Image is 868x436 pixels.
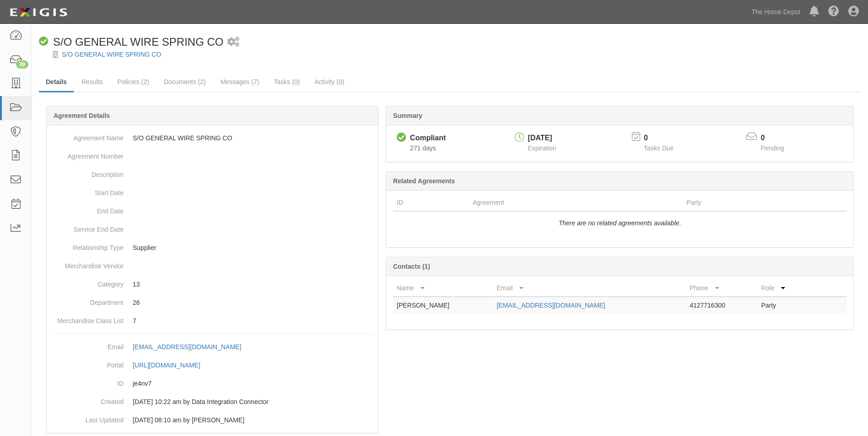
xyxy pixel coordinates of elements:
dt: Relationship Type [50,239,124,252]
dt: Department [50,293,124,307]
img: logo-5460c22ac91f19d4615b14bd174203de0afe785f0fc80cf4dbbc73dc1793850b.png [7,4,70,21]
i: Compliant [397,133,406,143]
td: [PERSON_NAME] [393,297,493,314]
span: Since 01/09/2025 [410,144,436,152]
div: [DATE] [528,133,556,144]
i: Help Center - Complianz [828,6,839,17]
th: Name [393,280,493,297]
a: Results [75,73,110,91]
dt: Portal [50,356,124,370]
span: S/O GENERAL WIRE SPRING CO [53,36,224,48]
dt: Merchandise Vendor [50,257,124,271]
dt: Agreement Number [50,147,124,161]
a: Policies (2) [111,73,156,91]
td: Party [757,297,810,314]
i: 1 scheduled workflow [227,37,239,47]
b: Agreement Details [54,112,110,119]
a: Documents (2) [157,73,213,91]
a: Messages (7) [214,73,266,91]
dt: Created [50,393,124,406]
div: S/O GENERAL WIRE SPRING CO [39,34,224,50]
div: 39 [16,60,28,69]
p: 26 [133,298,374,307]
a: Details [39,73,74,92]
span: Pending [761,144,784,152]
th: Role [757,280,810,297]
dt: Start Date [50,184,124,197]
dt: ID [50,374,124,388]
dt: Email [50,338,124,351]
span: Tasks Due [644,144,674,152]
p: 0 [644,133,685,144]
dt: Last Updated [50,411,124,425]
b: Contacts (1) [393,263,430,270]
a: Activity (0) [307,73,351,91]
b: Summary [393,112,422,119]
i: Compliant [39,37,49,47]
dd: [DATE] 10:22 am by Data Integration Connector [50,393,374,411]
span: Expiration [528,144,556,152]
th: Agreement [469,194,683,211]
dd: S/O GENERAL WIRE SPRING CO [50,129,374,147]
th: Party [683,194,806,211]
dt: Description [50,165,124,179]
dt: Agreement Name [50,129,124,143]
div: [EMAIL_ADDRESS][DOMAIN_NAME] [133,342,241,351]
dd: Supplier [50,239,374,257]
i: There are no related agreements available. [559,219,681,227]
th: Email [493,280,686,297]
b: Related Agreements [393,177,455,185]
p: 7 [133,316,374,325]
div: Compliant [410,133,446,144]
a: [EMAIL_ADDRESS][DOMAIN_NAME] [133,343,251,351]
p: 13 [133,280,374,289]
a: [EMAIL_ADDRESS][DOMAIN_NAME] [496,302,605,309]
a: The Home Depot [747,3,805,21]
a: Tasks (0) [267,73,307,91]
dt: End Date [50,202,124,216]
dd: je4nv7 [50,374,374,393]
a: S/O GENERAL WIRE SPRING CO [62,51,161,58]
dd: [DATE] 08:10 am by [PERSON_NAME] [50,411,374,429]
dt: Merchandise Class List [50,312,124,325]
dt: Category [50,275,124,289]
th: Phone [686,280,757,297]
dt: Service End Date [50,220,124,234]
td: 4127716300 [686,297,757,314]
p: 0 [761,133,796,144]
a: [URL][DOMAIN_NAME] [133,362,210,369]
th: ID [393,194,469,211]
